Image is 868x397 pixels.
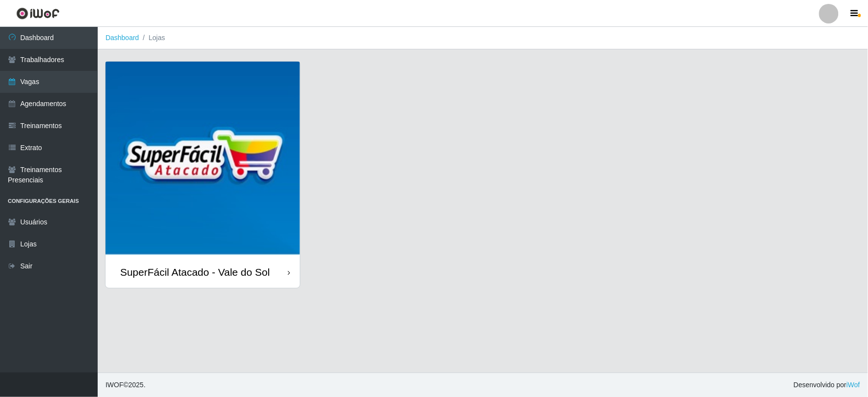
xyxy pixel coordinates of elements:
[106,381,124,389] span: IWOF
[16,7,60,20] img: CoreUI Logo
[106,34,139,42] a: Dashboard
[847,381,860,389] a: iWof
[106,380,146,390] span: © 2025 .
[106,62,300,256] img: cardImg
[98,27,868,49] nav: breadcrumb
[139,33,165,43] li: Lojas
[794,380,860,390] span: Desenvolvido por
[120,266,270,278] div: SuperFácil Atacado - Vale do Sol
